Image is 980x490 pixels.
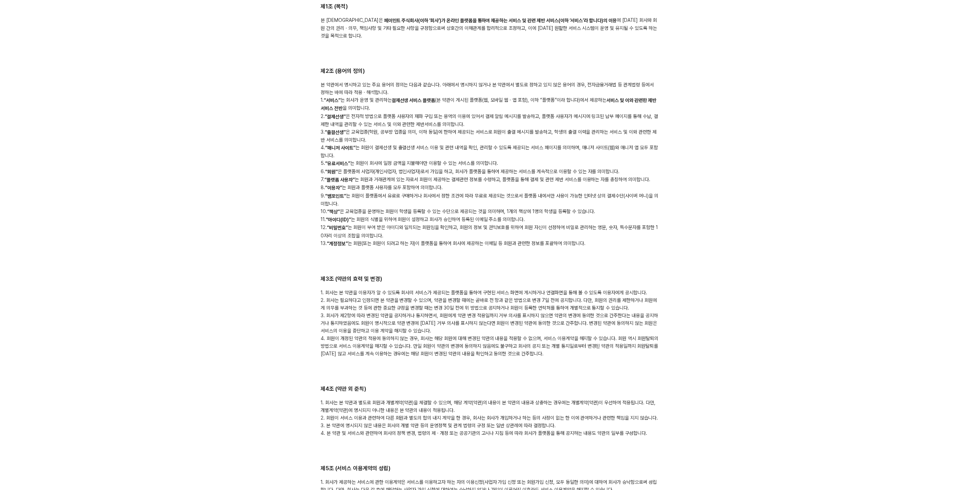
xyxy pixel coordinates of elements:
h2: 제1조 (목적) [321,3,659,11]
b: 결제선생 서비스 플랫폼 [392,98,435,103]
h2: 제4조 (약관 외 준칙) [321,385,659,393]
b: 페이민트 주식회사(이하 ‘회사’)가 온라인 플랫폼을 통하여 제공하는 서비스 및 관련 제반 서비스(이하 ‘서비스’라 합니다)의 이용 [384,18,617,23]
div: 본 약관에서 명시하고 있는 주요 용어의 정의는 다음과 같습니다. 아래에서 명시하지 않거나 본 약관에서 별도로 정하고 있지 않은 용어의 경우, 전자금융거래법 등 관계법령 등에서... [321,81,659,247]
b: “회원” [325,169,338,175]
b: 서비스 및 이와 관련한 제반 서비스 전반 [321,98,656,111]
b: “비밀번호” [327,225,348,231]
b: “결제선생” [325,114,346,119]
b: “계정정보” [327,241,348,246]
b: “서비스” [324,98,340,103]
b: “이용자” [325,185,342,191]
b: “쌤포인트” [325,193,346,199]
div: 본 [DEMOGRAPHIC_DATA]은 에 [DATE] 회사와 회원 간의 권리 · 의무, 책임사항 및 기타 필요한 사항을 규정함으로써 상호간의 이해관계를 합리적으로 조정하고,... [321,16,659,40]
b: “매니저 사이트” [325,145,355,151]
b: “유료서비스” [325,161,350,167]
h2: 제5조 (서비스 이용계약의 성립) [321,465,659,473]
b: “아이디(ID)” [326,217,351,222]
b: “출결선생” [325,129,346,135]
div: 1. 회사는 본 약관을 이용자가 알 수 있도록 회사의 서비스가 제공되는 플랫폼을 통하여 구현된 서비스 화면에 게시하거나 연결화면을 통해 볼 수 있도록 이용자에게 공시합니다. ... [321,289,659,357]
b: “책상” [327,209,340,214]
div: 1. 회사는 본 약관과 별도로 회원과 개별계약(약관)을 체결할 수 있으며, 해당 계약(약관)의 내용이 본 약관의 내용과 상충하는 경우에는 개별계약(약관)이 우선하여 적용됩니다... [321,399,659,437]
h2: 제2조 (용어의 정의) [321,67,659,75]
b: “플랫폼 사용자” [324,177,355,183]
h2: 제3조 (약관의 효력 및 변경) [321,275,659,283]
